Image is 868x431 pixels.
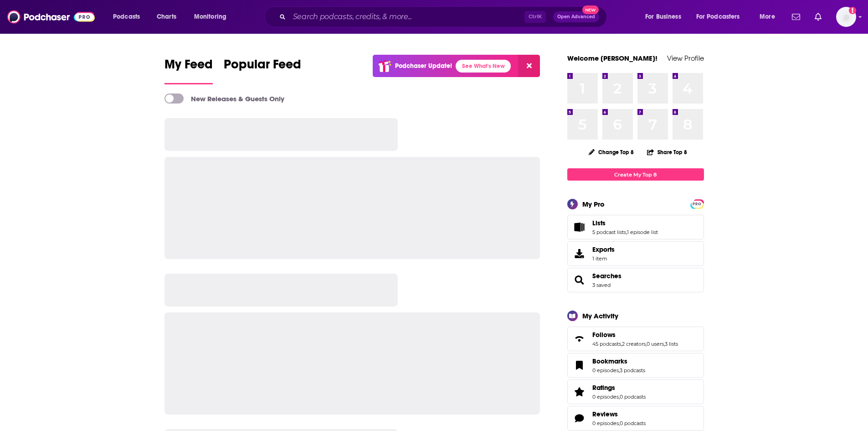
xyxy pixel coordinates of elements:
[619,394,620,400] span: ,
[690,10,753,24] button: open menu
[570,412,589,425] a: Reviews
[621,341,622,347] span: ,
[626,229,627,235] span: ,
[592,245,615,254] span: Exports
[620,394,646,400] a: 0 podcasts
[592,331,616,339] span: Follows
[273,6,616,27] div: Search podcasts, credits, & more...
[664,341,665,347] span: ,
[836,7,856,27] button: Show profile menu
[592,410,618,418] span: Reviews
[164,57,213,84] a: My Feed
[692,201,703,208] span: PRO
[692,200,703,207] a: PRO
[753,10,786,24] button: open menu
[592,357,645,365] a: Bookmarks
[592,384,615,392] span: Ratings
[592,272,621,280] a: Searches
[570,221,589,234] a: Lists
[164,93,284,104] a: New Releases & Guests Only
[157,10,176,23] span: Charts
[665,341,678,347] a: 3 lists
[567,168,704,181] a: Create My Top 8
[627,229,658,235] a: 1 episode list
[582,312,618,320] div: My Activity
[646,341,647,347] span: ,
[583,146,640,158] button: Change Top 8
[7,8,95,26] img: Podchaser - Follow, Share and Rate Podcasts
[567,54,657,62] a: Welcome [PERSON_NAME]!
[592,410,646,418] a: Reviews
[696,10,740,23] span: For Podcasters
[849,7,856,14] svg: Add a profile image
[592,357,627,365] span: Bookmarks
[107,10,152,24] button: open menu
[567,353,704,378] span: Bookmarks
[567,379,704,404] span: Ratings
[592,384,646,392] a: Ratings
[567,268,704,292] span: Searches
[224,57,301,78] span: Popular Feed
[570,385,589,398] a: Ratings
[788,9,804,25] a: Show notifications dropdown
[592,219,606,227] span: Lists
[592,367,619,374] a: 0 episodes
[592,255,615,262] span: 1 item
[289,10,524,24] input: Search podcasts, credits, & more...
[188,10,238,24] button: open menu
[647,143,688,161] button: Share Top 8
[620,420,646,426] a: 0 podcasts
[582,5,599,14] span: New
[592,229,626,235] a: 5 podcast lists
[570,332,589,345] a: Follows
[164,57,213,78] span: My Feed
[622,341,646,347] a: 2 creators
[570,359,589,372] a: Bookmarks
[592,394,619,400] a: 0 episodes
[570,247,589,260] span: Exports
[553,11,599,22] button: Open AdvancedNew
[639,10,693,24] button: open menu
[592,331,678,339] a: Follows
[567,241,704,266] a: Exports
[151,10,182,24] a: Charts
[567,215,704,239] span: Lists
[836,7,856,27] span: Logged in as mmullin
[667,54,704,62] a: View Profile
[620,367,645,374] a: 3 podcasts
[194,10,226,23] span: Monitoring
[619,367,620,374] span: ,
[113,10,140,23] span: Podcasts
[647,341,664,347] a: 0 users
[557,15,595,19] span: Open Advanced
[592,219,658,227] a: Lists
[760,10,775,23] span: More
[524,11,546,23] span: Ctrl K
[592,341,621,347] a: 45 podcasts
[224,57,301,84] a: Popular Feed
[592,420,619,426] a: 0 episodes
[645,10,681,23] span: For Business
[456,60,511,73] a: See What's New
[811,9,825,25] a: Show notifications dropdown
[619,420,620,426] span: ,
[567,406,704,431] span: Reviews
[582,200,605,208] div: My Pro
[570,274,589,286] a: Searches
[592,282,611,288] a: 3 saved
[395,62,452,70] p: Podchaser Update!
[567,327,704,351] span: Follows
[836,7,856,27] img: User Profile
